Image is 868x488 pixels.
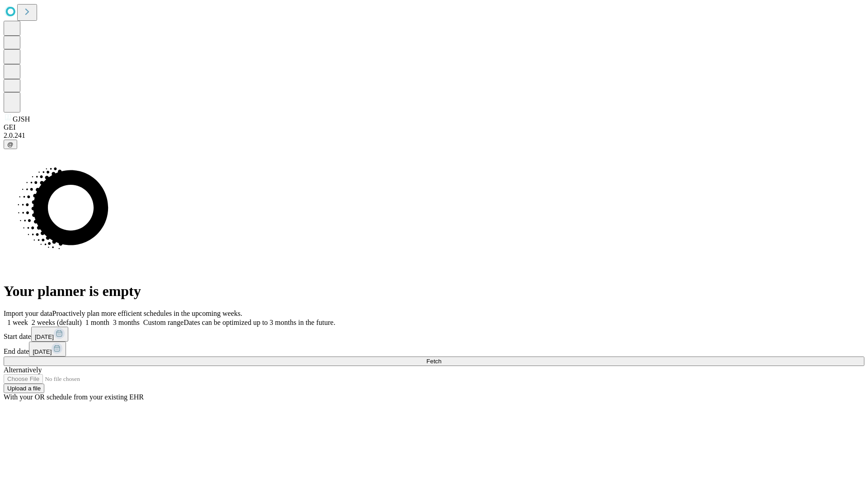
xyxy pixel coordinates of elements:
span: Custom range [143,319,184,326]
span: Dates can be optimized up to 3 months in the future. [184,319,335,326]
button: Fetch [4,357,864,366]
h1: Your planner is empty [4,283,864,300]
div: 2.0.241 [4,131,864,140]
button: @ [4,140,17,149]
span: 3 months [113,319,140,326]
span: 2 weeks (default) [32,319,82,326]
div: GEI [4,123,864,131]
span: [DATE] [35,333,54,340]
span: Alternatively [4,366,42,374]
span: With your OR schedule from your existing EHR [4,393,144,401]
span: 1 month [85,319,109,326]
span: @ [7,141,14,148]
button: Upload a file [4,384,44,393]
span: [DATE] [33,348,52,355]
button: [DATE] [29,342,66,357]
span: Fetch [426,358,441,365]
span: Import your data [4,310,52,317]
span: 1 week [7,319,28,326]
div: Start date [4,327,864,342]
span: GJSH [13,115,30,123]
div: End date [4,342,864,357]
span: Proactively plan more efficient schedules in the upcoming weeks. [52,310,242,317]
button: [DATE] [31,327,68,342]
